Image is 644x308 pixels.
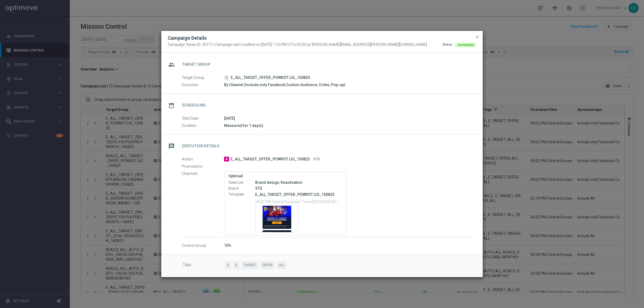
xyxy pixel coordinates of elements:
label: Start Date [182,116,224,121]
i: launch [224,75,229,80]
span: A [224,157,229,162]
span: OFFER [260,261,275,269]
label: Duration [182,123,224,128]
div: [DATE] [224,116,472,121]
div: 10% [224,243,472,248]
span: E_ALL_TARGET_OFFER_POWROT LIG_150825 [230,157,310,162]
div: STS [255,186,342,191]
label: Template [228,192,255,197]
label: Seed List [228,180,255,185]
label: Optimail [228,174,342,178]
span: ALL [277,261,287,269]
span: Completed [458,43,474,47]
label: Action [182,157,224,162]
h2: Execution Details [182,144,219,149]
label: Exclusion [182,83,224,87]
span: close [475,35,480,39]
div: Measured for 1 day(s) [224,123,472,128]
span: E [225,261,231,269]
span: TARGET [241,261,258,269]
span: E [233,261,239,269]
span: 90% [313,157,320,162]
span: Campaign Series ID: 35717 | Campaign last modified on [DATE] 1:33 PM UTC+02:00 by [PERSON_NAME][E... [168,42,427,47]
label: Target Group [182,75,224,80]
label: Channels [182,171,224,176]
div: Brand design, Reactivation [255,180,342,185]
label: Brand [228,186,255,191]
label: Tags [183,261,225,269]
i: message [167,141,176,151]
div: By Channel (Include only Facebook Custom Audience, Criteo, Pop-up) [224,82,472,87]
span: E_ALL_TARGET_OFFER_POWROT LIG_150825 [231,75,310,80]
a: launch [224,75,229,80]
i: date_range [167,101,176,110]
p: 04:02 PM Central European Time ([GEOGRAPHIC_DATA]) (UTC +02:00) [255,199,342,204]
h2: Scheduling [182,103,206,108]
div: Status: [442,42,453,47]
label: Control Group [182,243,224,248]
h2: Campaign Details [168,35,207,41]
h2: Target Group [182,62,211,67]
colored-tag: Completed [455,42,476,47]
i: group [167,60,176,69]
label: Promotions [182,164,224,169]
p: E_ALL_TARGET_OFFER_POWROT LIG_150825 [255,192,342,197]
